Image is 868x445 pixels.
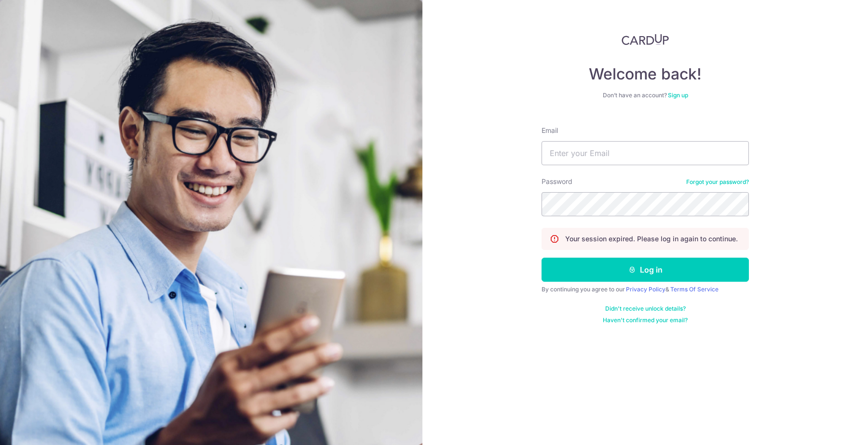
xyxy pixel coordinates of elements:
[603,316,688,324] a: Haven't confirmed your email?
[542,258,749,282] button: Log in
[542,126,558,135] label: Email
[668,92,688,99] a: Sign up
[626,286,665,293] a: Privacy Policy
[565,234,738,244] p: Your session expired. Please log in again to continue.
[542,141,749,165] input: Enter your Email
[542,177,572,186] label: Password
[670,286,719,293] a: Terms Of Service
[542,92,749,99] div: Don’t have an account?
[542,286,749,293] div: By continuing you agree to our &
[605,305,686,313] a: Didn't receive unlock details?
[542,65,749,84] h4: Welcome back!
[622,34,669,45] img: CardUp Logo
[686,178,749,186] a: Forgot your password?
